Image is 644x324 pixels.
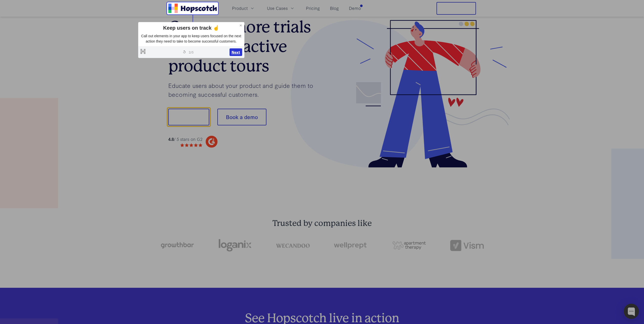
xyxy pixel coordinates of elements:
[437,2,476,15] button: Free Trial
[217,109,266,125] button: Book a demo
[334,241,368,250] img: wellprept logo
[168,136,202,142] div: / 5 stars on G2
[347,4,363,12] a: Demo
[264,4,298,12] button: Use Cases
[276,243,310,248] img: wecandoo-logo
[229,4,258,12] button: Product
[304,4,322,12] a: Pricing
[160,242,194,249] img: growthbar-logo
[136,218,508,228] h2: Trusted by companies like
[232,5,248,11] span: Product
[168,109,209,125] button: Show me!
[328,4,341,12] a: Blog
[267,5,288,11] span: Use Cases
[218,237,252,254] img: loganix-logo
[189,50,194,54] span: 2 / 5
[230,48,242,56] button: Next
[168,136,174,142] strong: 4.8
[140,33,242,44] p: Call out elements in your app to keep users focused on the next action they need to take to becom...
[450,240,484,251] img: vism logo
[168,17,322,75] h1: Convert more trials with interactive product tours
[140,24,242,31] div: Keep users on track ☝️
[168,4,217,13] a: Home
[392,241,426,250] img: png-apartment-therapy-house-studio-apartment-home
[184,313,460,322] h2: See Hopscotch live in action
[168,81,322,99] p: Educate users about your product and guide them to becoming successful customers.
